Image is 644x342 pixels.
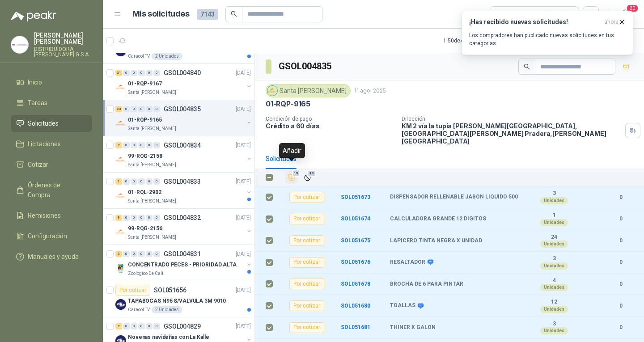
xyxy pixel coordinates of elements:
[292,170,301,177] span: 19
[123,251,130,257] div: 0
[354,87,386,95] p: 11 ago, 2025
[469,18,601,26] h3: ¡Has recibido nuevas solicitudes!
[128,261,237,269] p: CONCENTRADO PECES - PRIORIDAD ALTA
[128,198,176,205] p: Santa [PERSON_NAME]
[540,327,568,334] div: Unidades
[289,214,324,224] div: Por cotizar
[138,215,145,221] div: 0
[153,215,160,221] div: 0
[138,323,145,329] div: 0
[128,53,150,60] p: Caracol TV
[266,116,394,122] p: Condición de pago
[524,63,530,70] span: search
[341,259,370,265] a: SOL051676
[236,286,251,295] p: [DATE]
[164,142,201,148] p: GSOL004834
[153,251,160,257] div: 0
[236,105,251,114] p: [DATE]
[341,324,370,330] a: SOL051681
[146,215,153,221] div: 0
[523,299,585,306] b: 12
[123,323,130,329] div: 0
[123,178,130,185] div: 0
[289,192,324,203] div: Por cotizar
[608,236,633,245] b: 0
[390,302,415,309] b: TOALLAS
[128,152,162,160] p: 99-RQG-2158
[390,194,518,201] b: DISPENSADOR RELLENABLE JABON LIQUIDO 500
[34,32,92,45] p: [PERSON_NAME] [PERSON_NAME]
[164,70,201,76] p: GSOL004840
[626,4,639,13] span: 20
[131,106,137,112] div: 0
[164,215,201,221] p: GSOL004832
[115,104,253,132] a: 23 0 0 0 0 0 GSOL004835[DATE] Company Logo01-RQP-9165Santa [PERSON_NAME]
[146,142,153,148] div: 0
[146,106,153,112] div: 0
[523,190,585,197] b: 3
[115,251,122,257] div: 3
[128,161,176,169] p: Santa [PERSON_NAME]
[28,77,42,87] span: Inicio
[131,178,137,185] div: 0
[443,34,501,48] div: 1 - 50 de 4827
[28,231,67,241] span: Configuración
[469,31,626,47] p: Los compradores han publicado nuevas solicitudes en tus categorías.
[608,280,633,288] b: 0
[197,9,218,20] span: 7143
[152,53,182,60] div: 2 Unidades
[289,235,324,246] div: Por cotizar
[115,285,150,296] div: Por cotizar
[523,212,585,219] b: 1
[115,176,253,205] a: 1 0 0 0 0 0 GSOL004833[DATE] Company Logo01-RQL-2902Santa [PERSON_NAME]
[341,237,370,244] a: SOL051675
[236,214,251,222] p: [DATE]
[153,106,160,112] div: 0
[608,193,633,202] b: 0
[128,188,161,197] p: 01-RQL-2902
[128,234,176,241] p: Santa [PERSON_NAME]
[604,18,619,26] span: ahora
[462,11,633,55] button: ¡Has recibido nuevas solicitudes!ahora Los compradores han publicado nuevas solicitudes en tus ca...
[115,82,126,93] img: Company Logo
[11,115,92,132] a: Solicitudes
[540,284,568,291] div: Unidades
[128,80,162,88] p: 01-RQP-9167
[128,125,176,132] p: Santa [PERSON_NAME]
[267,86,277,96] img: Company Logo
[266,122,394,130] p: Crédito a 60 días
[131,251,137,257] div: 0
[123,106,130,112] div: 0
[28,252,79,262] span: Manuales y ayuda
[164,106,201,112] p: GSOL004835
[231,11,237,17] span: search
[341,303,370,309] a: SOL051680
[608,302,633,310] b: 0
[131,215,137,221] div: 0
[390,259,425,266] b: RESALTADOR
[540,262,568,270] div: Unidades
[138,142,145,148] div: 0
[115,70,122,76] div: 21
[341,194,370,200] a: SOL051673
[11,177,92,203] a: Órdenes de Compra
[540,241,568,248] div: Unidades
[11,11,56,21] img: Logo peakr
[540,197,568,204] div: Unidades
[11,74,92,91] a: Inicio
[540,219,568,226] div: Unidades
[103,281,254,317] a: Por cotizarSOL051656[DATE] Company LogoTAPABOCAS N95 S/VALVULA 3M 9010Caracol TV2 Unidades
[617,6,633,22] button: 20
[11,156,92,173] a: Cotizar
[115,299,126,310] img: Company Logo
[341,281,370,287] b: SOL051678
[128,116,162,124] p: 01-RQP-9165
[236,177,251,186] p: [DATE]
[128,89,176,96] p: Santa [PERSON_NAME]
[236,322,251,331] p: [DATE]
[131,70,137,76] div: 0
[131,323,137,329] div: 0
